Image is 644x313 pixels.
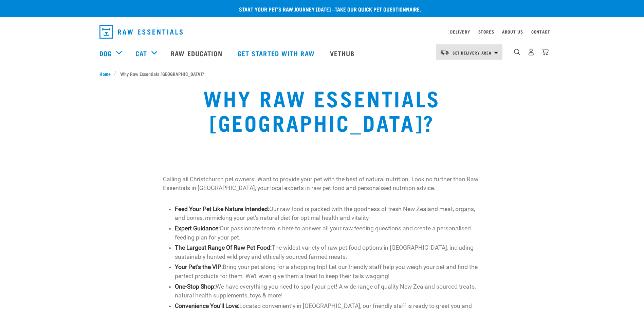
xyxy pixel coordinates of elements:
a: Stores [478,30,494,33]
a: Dog [99,48,112,58]
li: Bring your pet along for a shopping trip! Let our friendly staff help you weigh your pet and find... [175,263,481,280]
img: Raw Essentials Logo [99,25,183,39]
a: Get started with Raw [231,40,323,67]
span: Set Delivery Area [453,51,492,54]
nav: breadcrumbs [99,70,545,77]
h1: Why Raw Essentials [GEOGRAPHIC_DATA]? [119,85,525,134]
img: home-icon-1@2x.png [514,49,520,55]
img: van-moving.png [440,49,449,55]
nav: dropdown navigation [94,22,550,41]
strong: Feed Your Pet Like Nature Intended: [175,206,269,212]
a: Contact [531,30,550,33]
p: Calling all Christchurch pet owners! Want to provide your pet with the best of natural nutrition.... [163,175,481,193]
img: user.png [528,48,535,56]
li: We have everything you need to spoil your pet! A wide range of quality New Zealand sourced treats... [175,282,481,300]
strong: Convenience You'll Love: [175,302,239,309]
a: Delivery [450,30,470,33]
strong: Your Pet's the VIP: [175,264,223,270]
li: Our raw food is packed with the goodness of fresh New Zealand meat, organs, and bones, mimicking ... [175,205,481,223]
li: Our passionate team is here to answer all your raw feeding questions and create a personalised fe... [175,224,481,242]
a: Cat [135,48,147,58]
strong: Expert Guidance: [175,225,220,232]
a: Home [99,70,114,77]
a: take our quick pet questionnaire. [335,7,421,11]
img: home-icon@2x.png [541,48,549,56]
a: Raw Education [164,40,231,67]
strong: The Largest Range Of Raw Pet Food: [175,244,272,251]
strong: One-Stop Shop: [175,283,216,290]
a: About Us [502,30,523,33]
a: Vethub [323,40,363,67]
li: The widest variety of raw pet food options in [GEOGRAPHIC_DATA], including sustainably hunted wil... [175,243,481,261]
span: Home [99,70,111,77]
